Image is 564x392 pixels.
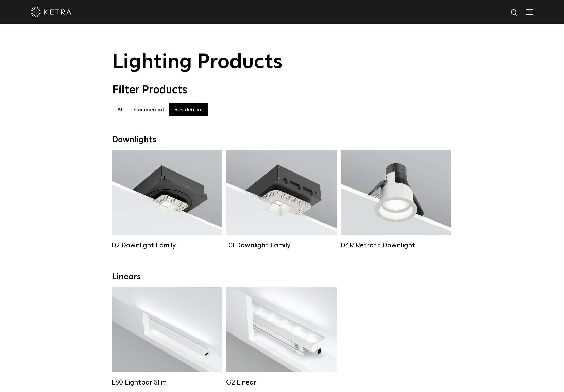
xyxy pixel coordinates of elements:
div: LS0 Lightbar Slim [112,378,222,387]
a: D2 Downlight Family Lumen Output:1200Colors:White / Black / Gloss Black / Silver / Bronze / Silve... [112,150,222,249]
div: D4R Retrofit Downlight [341,241,451,249]
div: Linears [112,272,452,282]
span: Lighting Products [112,52,283,72]
a: LS0 Lightbar Slim Lumen Output:200 / 350Colors:White / BlackControl:X96 Controller [112,287,222,387]
div: D3 Downlight Family [226,241,337,249]
label: Residential [169,103,208,116]
a: D4R Retrofit Downlight Lumen Output:800Colors:White / BlackBeam Angles:15° / 25° / 40° / 60°Watta... [341,150,451,249]
label: Commercial [129,103,169,116]
img: Hamburger%20Nav.svg [526,9,533,15]
label: All [112,103,129,116]
a: D3 Downlight Family Lumen Output:700 / 900 / 1100Colors:White / Black / Silver / Bronze / Paintab... [226,150,337,249]
img: ketra-logo-2019-white [31,7,71,17]
img: search icon [510,9,519,17]
div: D2 Downlight Family [112,241,222,249]
a: G2 Linear Lumen Output:400 / 700 / 1000Colors:WhiteBeam Angles:Flood / [GEOGRAPHIC_DATA] / Narrow... [226,287,337,387]
div: G2 Linear [226,378,337,387]
div: Filter Products [112,84,452,97]
div: Downlights [112,135,452,145]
